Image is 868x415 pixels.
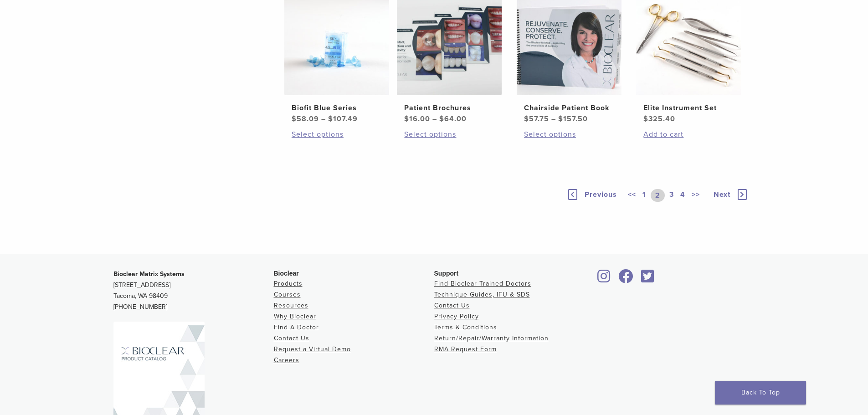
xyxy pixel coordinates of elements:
[439,114,467,123] bdi: 64.00
[651,189,665,202] a: 2
[274,345,351,353] a: Request a Virtual Demo
[274,356,299,364] a: Careers
[638,275,657,284] a: Bioclear
[641,189,648,202] a: 1
[626,189,638,202] a: <<
[292,129,382,140] a: Select options for “Biofit Blue Series”
[274,302,308,309] a: Resources
[292,114,297,123] span: $
[595,275,614,284] a: Bioclear
[714,190,730,199] span: Next
[616,275,637,284] a: Bioclear
[292,114,319,123] bdi: 58.09
[643,114,675,123] bdi: 325.40
[274,270,299,277] span: Bioclear
[434,313,479,320] a: Privacy Policy
[551,114,556,123] span: –
[524,114,529,123] span: $
[439,114,444,123] span: $
[434,302,470,309] a: Contact Us
[643,129,734,140] a: Add to cart: “Elite Instrument Set”
[404,114,430,123] bdi: 16.00
[434,280,531,287] a: Find Bioclear Trained Doctors
[690,189,702,202] a: >>
[643,114,648,123] span: $
[434,345,497,353] a: RMA Request Form
[524,114,549,123] bdi: 57.75
[643,102,734,113] h2: Elite Instrument Set
[404,114,409,123] span: $
[434,291,530,298] a: Technique Guides, IFU & SDS
[113,269,274,313] p: [STREET_ADDRESS] Tacoma, WA 98409 [PHONE_NUMBER]
[558,114,588,123] bdi: 157.50
[524,129,614,140] a: Select options for “Chairside Patient Book”
[328,114,358,123] bdi: 107.49
[274,313,316,320] a: Why Bioclear
[558,114,563,123] span: $
[668,189,676,202] a: 3
[274,334,309,342] a: Contact Us
[678,189,687,202] a: 4
[524,102,614,113] h2: Chairside Patient Book
[434,270,459,277] span: Support
[432,114,437,123] span: –
[113,270,185,278] strong: Bioclear Matrix Systems
[328,114,333,123] span: $
[321,114,326,123] span: –
[434,334,549,342] a: Return/Repair/Warranty Information
[274,280,303,287] a: Products
[274,291,301,298] a: Courses
[585,190,617,199] span: Previous
[274,323,319,331] a: Find A Doctor
[434,323,497,331] a: Terms & Conditions
[715,381,806,405] a: Back To Top
[292,102,382,113] h2: Biofit Blue Series
[404,129,494,140] a: Select options for “Patient Brochures”
[404,102,494,113] h2: Patient Brochures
